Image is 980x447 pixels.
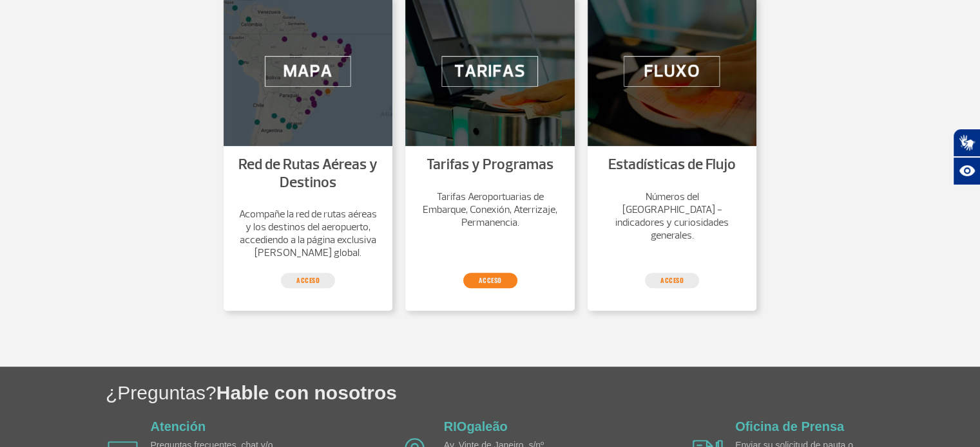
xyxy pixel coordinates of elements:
a: Oficina de Prensa [735,419,844,433]
h1: ¿Preguntas? [106,379,980,406]
a: Acompañe la red de rutas aéreas y los destinos del aeropuerto, accediendo a la página exclusiva [... [236,208,380,259]
a: Atención [151,419,206,433]
a: Tarifas Aeroportuarias de Embarque, Conexión, Aterrizaje, Permanencia. [418,190,562,229]
button: Abrir tradutor de língua de sinais. [953,129,980,157]
a: Red de Rutas Aéreas y Destinos [238,155,378,192]
span: Hable con nosotros [216,382,397,403]
a: Acceso [463,273,517,288]
a: Acceso [281,273,335,288]
a: Números del [GEOGRAPHIC_DATA] - indicadores y curiosidades generales. [600,190,744,242]
a: Acceso [645,273,699,288]
button: Abrir recursos assistivos. [953,157,980,185]
a: Estadísticas de Flujo [608,155,736,174]
div: Plugin de acessibilidade da Hand Talk. [953,129,980,185]
a: Tarifas y Programas [427,155,553,174]
a: RIOgaleão [444,419,508,433]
